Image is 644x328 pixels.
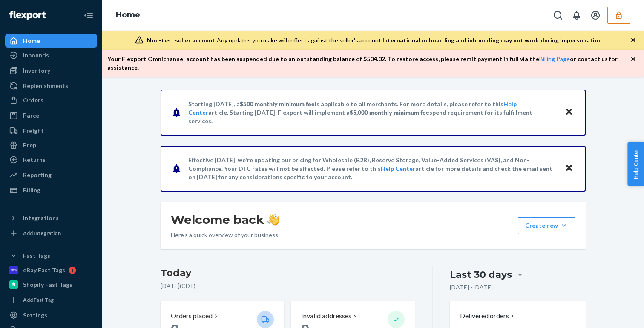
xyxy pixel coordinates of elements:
a: Inventory [5,64,97,77]
div: Returns [23,156,46,164]
a: Settings [5,308,97,322]
div: Shopify Fast Tags [23,280,72,289]
div: Integrations [23,214,59,222]
a: Orders [5,93,97,107]
a: Prep [5,139,97,152]
a: eBay Fast Tags [5,263,97,277]
div: eBay Fast Tags [23,266,65,274]
div: Fast Tags [23,252,50,260]
button: Fast Tags [5,249,97,263]
ol: breadcrumbs [109,3,147,28]
button: Close Navigation [80,7,97,24]
button: Delivered orders [460,311,516,321]
a: Home [5,34,97,48]
button: Close [563,106,575,119]
div: Add Integration [23,229,61,237]
p: Orders placed [171,311,213,321]
span: Chat [31,6,49,14]
p: Here’s a quick overview of your business [171,231,279,239]
button: Open account menu [587,7,604,24]
div: Home [23,37,40,45]
a: Returns [5,153,97,167]
span: International onboarding and inbounding may not work during impersonation. [382,37,603,44]
button: Open Search Box [549,7,566,24]
a: Reporting [5,168,97,182]
p: Starting [DATE], a is applicable to all merchants. For more details, please refer to this article... [188,100,557,125]
a: Inbounds [5,48,97,62]
p: Your Flexport Omnichannel account has been suspended due to an outstanding balance of $ 504.02 . ... [107,55,630,72]
p: Invalid addresses [301,311,351,321]
span: $500 monthly minimum fee [240,100,315,107]
button: Help Center [627,142,644,186]
a: Home [116,10,140,20]
a: Help Center [381,165,415,172]
div: Replenishments [23,82,68,90]
button: Integrations [5,211,97,225]
div: Inventory [23,66,50,75]
a: Parcel [5,109,97,122]
a: Replenishments [5,79,97,93]
div: Last 30 days [450,268,512,281]
a: Shopify Fast Tags [5,278,97,291]
img: hand-wave emoji [267,214,279,226]
span: Non-test seller account: [147,37,217,44]
div: Any updates you make will reflect against the seller's account. [147,36,603,45]
div: Billing [23,186,40,195]
span: $5,000 monthly minimum fee [350,109,429,116]
a: Add Fast Tag [5,295,97,305]
p: [DATE] - [DATE] [450,283,493,291]
h1: Welcome back [171,212,279,227]
a: Freight [5,124,97,138]
p: [DATE] ( CDT ) [161,282,415,290]
div: Prep [23,141,36,150]
a: Billing Page [539,55,570,62]
div: Parcel [23,111,41,120]
a: Billing [5,184,97,197]
div: Reporting [23,171,52,179]
p: Effective [DATE], we're updating our pricing for Wholesale (B2B), Reserve Storage, Value-Added Se... [188,156,557,181]
button: Open notifications [568,7,585,24]
h3: Today [161,266,415,280]
div: Orders [23,96,43,105]
button: Close [563,162,575,175]
button: Create new [518,217,575,234]
div: Settings [23,311,47,320]
a: Add Integration [5,228,97,238]
div: Add Fast Tag [23,296,54,303]
img: Flexport logo [9,11,46,20]
div: Inbounds [23,51,49,59]
div: Freight [23,127,44,135]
